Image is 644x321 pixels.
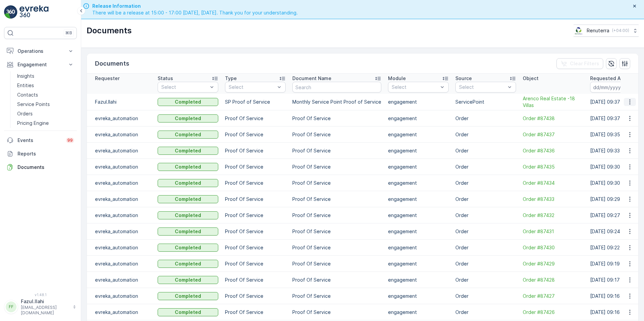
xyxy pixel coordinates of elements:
span: Order #87427 [523,293,583,299]
td: SP Proof of Service [222,94,289,110]
td: engagement [385,110,452,127]
a: Order #87429 [523,260,583,267]
td: evreka_automation [87,191,154,207]
td: engagement [385,256,452,272]
button: Completed [158,195,218,203]
td: evreka_automation [87,143,154,159]
td: Proof Of Service [222,207,289,223]
p: ⌘B [65,30,72,36]
p: Completed [175,244,201,251]
td: Order [452,143,519,159]
td: Order [452,207,519,223]
a: Order #87430 [523,244,583,251]
p: Source [455,75,472,82]
p: Reports [18,150,74,157]
td: Proof Of Service [289,223,385,240]
p: Completed [175,196,201,203]
p: Completed [175,147,201,154]
p: Operations [18,48,63,55]
td: Order [452,223,519,240]
td: Order [452,240,519,256]
a: Contacts [14,90,77,100]
p: Completed [175,180,201,186]
td: evreka_automation [87,159,154,175]
input: Search [292,82,381,93]
td: Order [452,127,519,143]
td: engagement [385,143,452,159]
td: Proof Of Service [222,110,289,127]
td: engagement [385,240,452,256]
span: Order #87438 [523,115,583,122]
p: Pricing Engine [17,120,49,127]
a: Service Points [14,100,77,109]
td: engagement [385,207,452,223]
a: Reports [4,147,77,160]
td: ServicePoint [452,94,519,110]
button: Renuterra(+04:00) [574,25,639,37]
button: Completed [158,131,218,139]
td: Proof Of Service [222,223,289,240]
td: Proof Of Service [289,159,385,175]
td: Order [452,288,519,304]
td: engagement [385,304,452,320]
td: Fazul.Ilahi [87,94,154,110]
td: evreka_automation [87,207,154,223]
a: Order #87428 [523,277,583,283]
p: Documents [18,164,74,171]
button: Engagement [4,58,77,71]
button: Completed [158,308,218,316]
td: evreka_automation [87,175,154,191]
button: Completed [158,276,218,284]
button: Completed [158,114,218,122]
td: evreka_automation [87,288,154,304]
button: Completed [158,163,218,171]
button: Completed [158,260,218,268]
td: Proof Of Service [289,191,385,207]
td: engagement [385,223,452,240]
td: Proof Of Service [222,272,289,288]
td: engagement [385,272,452,288]
button: Operations [4,44,77,58]
td: Proof Of Service [222,240,289,256]
button: Completed [158,292,218,300]
a: Order #87435 [523,164,583,170]
td: Proof Of Service [289,143,385,159]
td: engagement [385,191,452,207]
span: Order #87431 [523,228,583,235]
p: Requester [95,75,120,82]
p: [EMAIL_ADDRESS][DOMAIN_NAME] [21,305,69,316]
img: logo_light-DOdMpM7g.png [20,5,49,19]
p: Completed [175,228,201,235]
td: Order [452,159,519,175]
td: Proof Of Service [289,272,385,288]
button: Completed [158,211,218,219]
td: Monthly Service Point Proof of Service [289,94,385,110]
td: Proof Of Service [222,191,289,207]
a: Order #87434 [523,180,583,186]
p: Select [229,84,275,91]
td: Proof Of Service [222,143,289,159]
td: Order [452,110,519,127]
td: engagement [385,288,452,304]
p: Entities [17,82,34,89]
p: Orders [17,110,33,117]
a: Order #87433 [523,196,583,203]
p: Object [523,75,539,82]
a: Documents [4,160,77,174]
p: Type [225,75,237,82]
button: Completed [158,179,218,187]
a: Order #87426 [523,309,583,316]
a: Order #87436 [523,147,583,154]
button: Completed [158,98,218,106]
span: v 1.48.1 [4,293,77,297]
td: Order [452,175,519,191]
span: Arenco Real Estate -18 Villas [523,95,583,109]
td: Order [452,304,519,320]
p: Fazul.Ilahi [21,298,69,305]
p: Completed [175,212,201,219]
p: Select [459,84,506,91]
